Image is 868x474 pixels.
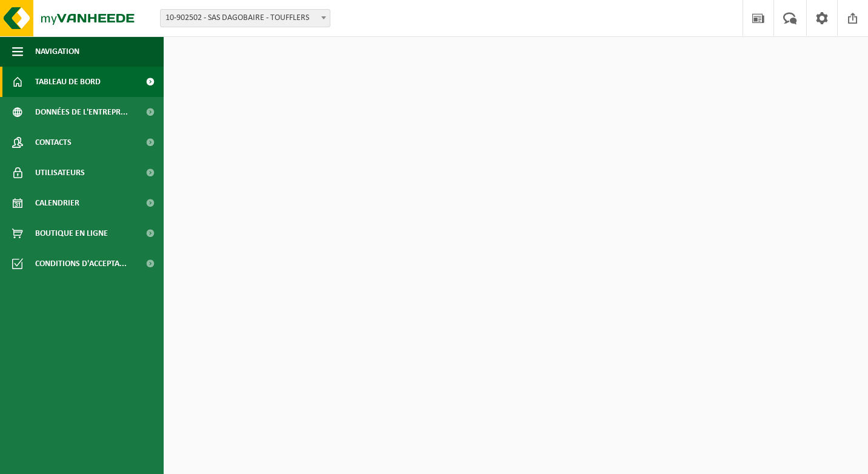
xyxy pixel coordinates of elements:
span: Contacts [35,127,72,158]
span: 10-902502 - SAS DAGOBAIRE - TOUFFLERS [160,9,330,27]
span: Tableau de bord [35,67,101,97]
span: Utilisateurs [35,158,85,188]
span: Navigation [35,36,79,67]
span: Calendrier [35,188,79,218]
span: Boutique en ligne [35,218,108,249]
span: Données de l'entrepr... [35,97,128,127]
span: Conditions d'accepta... [35,249,127,279]
span: 10-902502 - SAS DAGOBAIRE - TOUFFLERS [161,10,330,27]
